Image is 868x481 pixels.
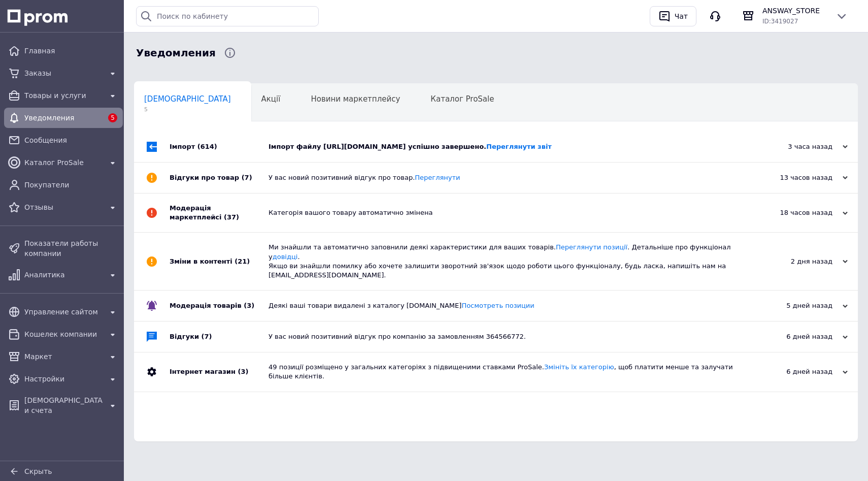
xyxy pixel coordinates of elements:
div: Модерація маркетплейсі [170,194,269,232]
span: Товары и услуги [24,90,103,101]
div: Інтернет магазин [170,352,269,391]
div: Деякі ваші товари видалені з каталогу [DOMAIN_NAME] [269,301,746,310]
span: (21) [235,258,250,265]
div: Зміни в контенті [170,233,269,290]
div: Чат [673,9,690,24]
span: Кошелек компании [24,329,103,339]
div: 2 дня назад [746,257,848,266]
div: Імпорт [170,132,269,162]
span: Маркет [24,351,103,362]
div: У вас новий позитивний відгук про товар. [269,173,746,182]
div: Ми знайшли та автоматично заповнили деякі характеристики для ваших товарів. . Детальніше про функ... [269,243,746,280]
span: ANSWAY_STORE [762,6,827,16]
span: ID: 3419027 [762,18,798,25]
span: Заказы [24,68,103,78]
a: Переглянути [415,174,460,181]
span: Новини маркетплейсу [311,94,400,104]
div: Модерація товарів [170,291,269,321]
a: довідці [273,253,298,261]
div: Імпорт файлу [URL][DOMAIN_NAME] успішно завершено. [269,142,746,151]
span: (3) [244,302,254,309]
button: Чат [650,6,696,26]
span: Главная [24,46,119,56]
span: Отзывы [24,202,103,212]
span: Показатели работы компании [24,238,119,259]
div: 5 дней назад [746,301,848,310]
span: Настройки [24,374,103,384]
a: Посмотреть позиции [461,302,534,309]
div: Категорія вашого товару автоматично змінена [269,208,746,217]
div: 3 часа назад [746,142,848,151]
div: Відгуки [170,322,269,352]
a: Переглянути позиції [556,243,627,251]
a: Змініть їх категорію [544,363,614,371]
span: (37) [224,213,239,221]
div: 49 позиції розміщено у загальних категоріях з підвищеними ставками ProSale. , щоб платити менше т... [269,363,746,381]
span: Акції [261,94,281,104]
span: Аналитика [24,270,103,280]
span: 5 [144,106,231,113]
a: Переглянути звіт [486,143,552,150]
span: Уведомления [24,113,103,123]
div: 6 дней назад [746,367,848,376]
span: (7) [202,333,212,340]
div: У вас новий позитивний відгук про компанію за замовленням 364566772. [269,332,746,341]
span: Покупатели [24,180,119,190]
span: Управление сайтом [24,307,103,317]
span: Скрыть [24,467,52,475]
div: 6 дней назад [746,332,848,341]
span: Сообщения [24,135,119,145]
div: 13 часов назад [746,173,848,182]
input: Поиск по кабинету [136,6,319,26]
span: (3) [238,368,248,375]
span: Каталог ProSale [430,94,494,104]
div: Відгуки про товар [170,163,269,193]
span: (7) [242,174,252,181]
span: Уведомления [136,46,216,60]
span: Каталог ProSale [24,157,103,168]
span: [DEMOGRAPHIC_DATA] [144,94,231,104]
span: [DEMOGRAPHIC_DATA] и счета [24,395,103,415]
span: (614) [197,143,217,150]
div: 18 часов назад [746,208,848,217]
span: 5 [108,113,117,122]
